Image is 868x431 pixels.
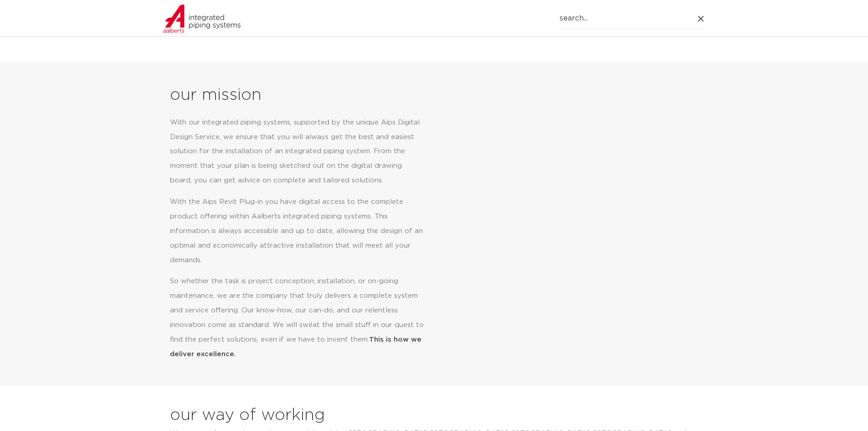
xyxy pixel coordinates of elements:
h2: our way of working [170,405,325,426]
p: With our integrated piping systems, supported by the unique Aips Digital Design Service, we ensur... [170,115,424,188]
p: So whether the task is project conception, installation, or on-going maintenance, we are the comp... [170,274,424,362]
strong: This is how we deliver excellence. [170,336,421,358]
input: search... [560,8,705,29]
p: With the Aips Revit Plug-in you have digital access to the complete product offering within Aalbe... [170,195,424,268]
h2: our mission [170,84,437,106]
